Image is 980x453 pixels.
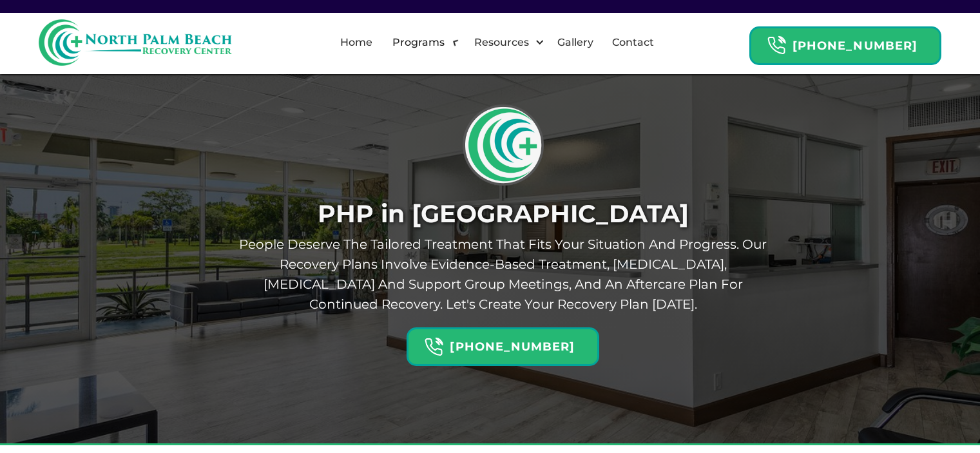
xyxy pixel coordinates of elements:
[424,337,443,357] img: Header Calendar Icons
[793,39,918,53] strong: [PHONE_NUMBER]
[749,20,941,65] a: Header Calendar Icons[PHONE_NUMBER]
[604,22,662,63] a: Contact
[236,235,771,314] p: People deserve the tailored treatment that fits your situation and progress. Our recovery plans i...
[550,22,601,63] a: Gallery
[471,35,532,50] div: Resources
[450,340,575,354] strong: [PHONE_NUMBER]
[236,200,771,228] h1: PHP in [GEOGRAPHIC_DATA]
[407,321,599,366] a: Header Calendar Icons[PHONE_NUMBER]
[381,22,463,63] div: Programs
[389,35,448,50] div: Programs
[332,22,380,63] a: Home
[767,35,786,55] img: Header Calendar Icons
[463,22,548,63] div: Resources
